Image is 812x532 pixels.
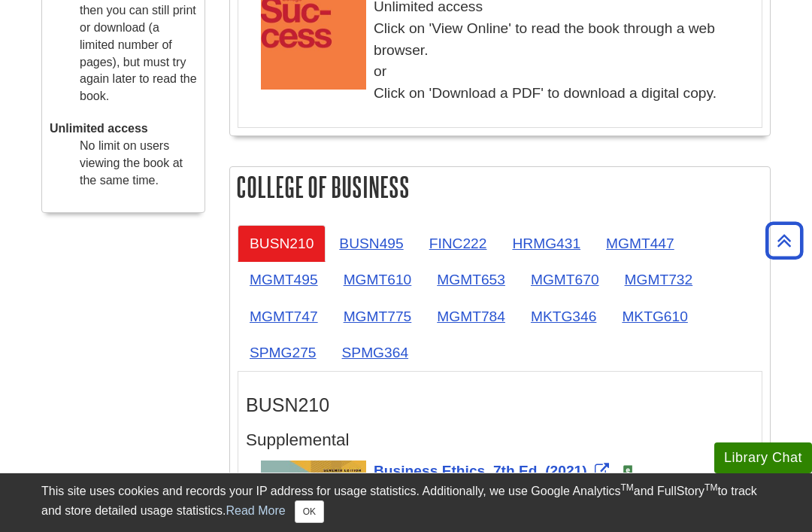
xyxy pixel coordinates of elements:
[519,298,608,335] a: MKTG346
[519,261,611,298] a: MGMT670
[238,261,330,298] a: MGMT495
[714,442,812,473] button: Library Chat
[238,298,330,335] a: MGMT747
[41,482,771,523] div: This site uses cookies and records your IP address for usage statistics. Additionally, we use Goo...
[760,230,808,251] a: Back to Top
[238,334,329,371] a: SPMG275
[230,167,770,207] h2: College of Business
[425,298,517,335] a: MGMT784
[238,225,326,262] a: BUSN210
[622,465,634,477] img: e-Book
[295,500,324,523] button: Close
[327,225,415,262] a: BUSN495
[500,225,592,262] a: HRMG431
[50,120,197,138] dt: Unlimited access
[226,504,285,517] a: Read More
[620,482,633,493] sup: TM
[332,298,424,335] a: MGMT775
[613,261,705,298] a: MGMT732
[330,334,421,371] a: SPMG364
[417,225,499,262] a: FINC222
[425,261,517,298] a: MGMT653
[332,261,424,298] a: MGMT610
[374,463,587,479] span: Business Ethics, 7th Ed. (2021)
[610,298,699,335] a: MKTG610
[246,431,754,450] h4: Supplemental
[594,225,686,262] a: MGMT447
[246,394,754,416] h3: BUSN210
[80,138,197,190] dd: No limit on users viewing the book at the same time.
[704,482,717,493] sup: TM
[374,463,613,479] a: Link opens in new window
